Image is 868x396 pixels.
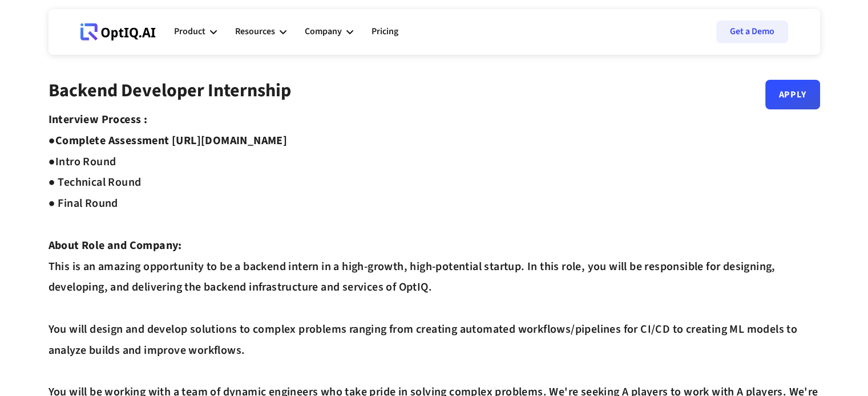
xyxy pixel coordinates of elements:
[49,112,148,128] strong: Interview Process :
[174,24,205,39] div: Product
[174,15,217,49] div: Product
[716,21,788,43] a: Get a Demo
[49,238,182,254] strong: About Role and Company:
[765,80,820,109] a: Apply
[80,15,156,49] a: Webflow Homepage
[235,24,275,39] div: Resources
[235,15,286,49] div: Resources
[49,77,291,104] strong: Backend Developer Internship
[305,15,353,49] div: Company
[372,15,398,49] a: Pricing
[49,133,288,170] strong: Complete Assessment [URL][DOMAIN_NAME] ●
[305,24,342,39] div: Company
